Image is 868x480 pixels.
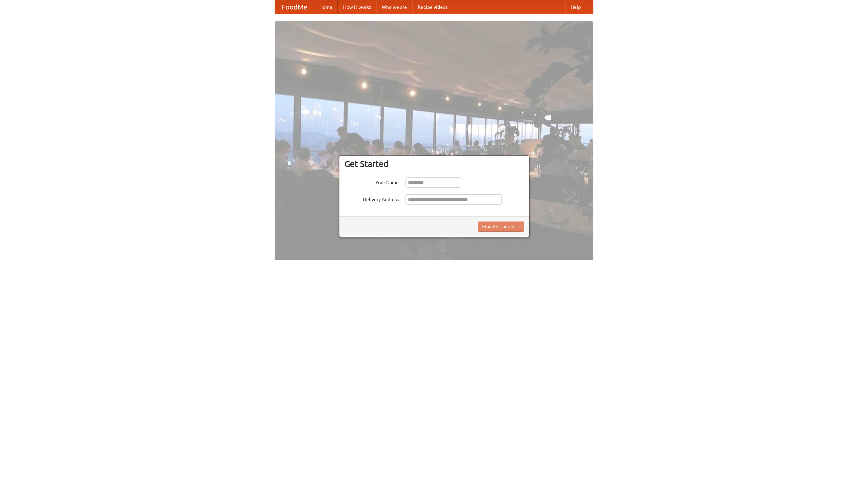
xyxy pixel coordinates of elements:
h3: Get Started [344,159,524,169]
button: Find Restaurants! [478,222,524,232]
label: Your Name [344,177,399,186]
a: Help [565,0,586,14]
label: Delivery Address [344,194,399,203]
a: Who we are [376,0,412,14]
a: Home [314,0,338,14]
a: Recipe videos [412,0,453,14]
a: How it works [338,0,376,14]
a: FoodMe [275,0,314,14]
